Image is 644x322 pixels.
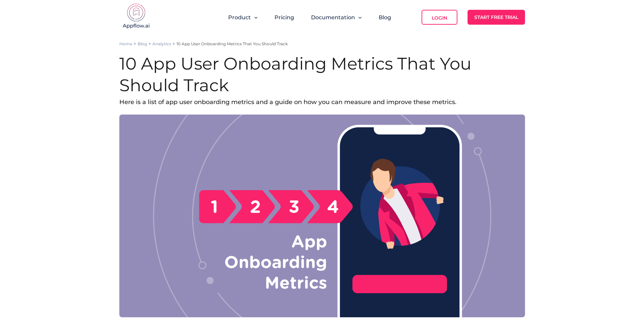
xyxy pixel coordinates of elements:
img: appflow.ai-logo [119,3,153,30]
p: 10 App User Onboarding Metrics That You Should Track [176,41,288,46]
p: Here is a list of app user onboarding metrics and a guide on how you can measure and improve thes... [119,96,525,108]
a: Start Free Trial [468,10,525,25]
a: Blog [379,14,391,21]
a: Login [422,10,457,25]
a: Analytics [152,41,171,46]
a: Blog [138,41,147,46]
button: Product [228,14,258,21]
span: Product [228,14,251,21]
span: Documentation [311,14,355,21]
button: Documentation [311,14,362,21]
img: b7372d64-9c99-4331-bee4-43795ae2f45d.png [119,115,525,317]
a: Home [119,41,132,46]
a: Pricing [275,14,294,21]
h1: 10 App User Onboarding Metrics That You Should Track [119,53,525,96]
